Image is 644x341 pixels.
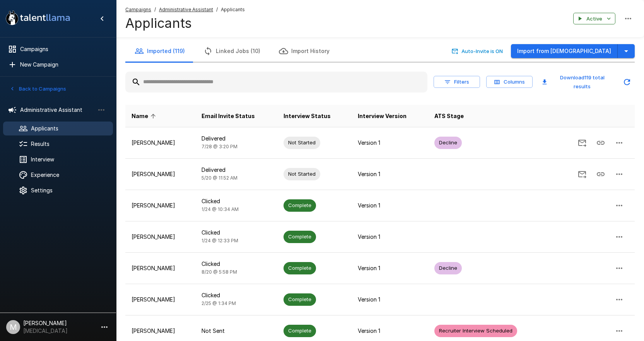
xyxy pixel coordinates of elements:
[132,327,189,335] p: [PERSON_NAME]
[358,111,407,121] span: Interview Version
[132,233,189,241] p: [PERSON_NAME]
[202,291,271,299] p: Clicked
[284,296,316,303] span: Complete
[159,7,213,12] u: Administrative Assistant
[194,40,270,62] button: Linked Jobs (10)
[202,166,271,174] p: Delivered
[202,175,237,181] span: 5/20 @ 11:52 AM
[358,264,422,272] p: Version 1
[132,170,189,178] p: [PERSON_NAME]
[434,76,480,88] button: Filters
[358,233,422,241] p: Version 1
[486,76,533,88] button: Columns
[132,111,158,121] span: Name
[132,202,189,209] p: [PERSON_NAME]
[125,15,245,31] h4: Applicants
[284,170,320,178] span: Not Started
[591,170,610,177] span: Copy Interview Link
[358,139,422,147] p: Version 1
[132,139,189,147] p: [PERSON_NAME]
[270,40,339,62] button: Import History
[202,111,255,121] span: Email Invite Status
[202,300,236,306] span: 2/25 @ 1:34 PM
[284,111,331,121] span: Interview Status
[434,139,462,146] span: Decline
[539,72,616,93] button: Download119 total results
[450,45,505,57] button: Auto-Invite is ON
[125,7,151,12] u: Campaigns
[284,264,316,272] span: Complete
[284,327,316,334] span: Complete
[511,44,618,58] button: Import from [DEMOGRAPHIC_DATA]
[358,170,422,178] p: Version 1
[132,296,189,303] p: [PERSON_NAME]
[284,202,316,209] span: Complete
[202,144,237,149] span: 7/28 @ 3:20 PM
[358,202,422,209] p: Version 1
[358,296,422,303] p: Version 1
[202,238,238,243] span: 1/24 @ 12:33 PM
[358,327,422,335] p: Version 1
[221,6,245,14] span: Applicants
[154,6,156,14] span: /
[434,264,462,272] span: Decline
[434,111,464,121] span: ATS Stage
[202,135,271,142] p: Delivered
[132,264,189,272] p: [PERSON_NAME]
[216,6,218,14] span: /
[573,139,591,146] span: Send Invitation
[125,40,194,62] button: Imported (119)
[619,74,635,90] button: Updated Today - 11:47 AM
[202,206,239,212] span: 1/24 @ 10:34 AM
[573,170,591,177] span: Send Invitation
[202,260,271,268] p: Clicked
[573,13,615,25] button: Active
[284,139,320,146] span: Not Started
[591,139,610,146] span: Copy Interview Link
[202,229,271,236] p: Clicked
[434,327,517,334] span: Recruiter Interview Scheduled
[284,233,316,240] span: Complete
[202,197,271,205] p: Clicked
[202,327,271,335] p: Not Sent
[202,269,237,275] span: 8/20 @ 5:58 PM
